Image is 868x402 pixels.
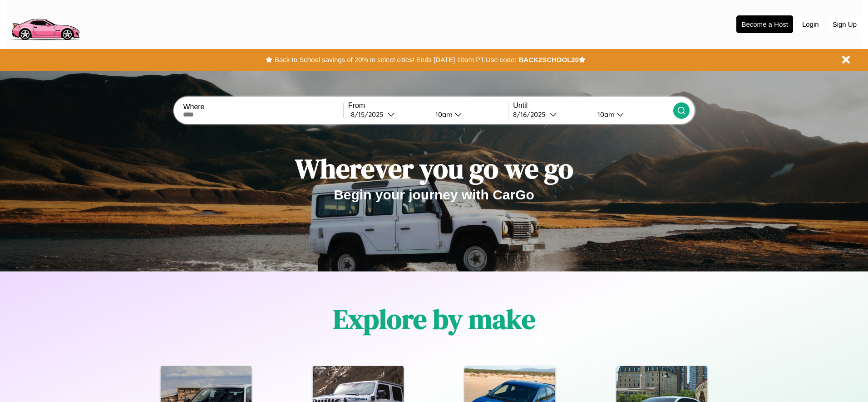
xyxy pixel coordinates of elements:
button: Login [798,16,824,33]
button: 10am [428,110,508,119]
button: 10am [590,110,673,119]
button: Back to School savings of 20% in select cities! Ends [DATE] 10am PT.Use code: [272,53,518,66]
div: 10am [593,110,617,119]
label: Until [513,102,673,110]
div: 8 / 16 / 2025 [513,110,550,119]
div: 8 / 15 / 2025 [351,110,388,119]
label: From [348,102,508,110]
h1: Explore by make [333,300,535,338]
button: Become a Host [736,15,793,33]
img: logo [7,5,84,43]
button: Sign Up [828,16,861,33]
div: 10am [431,110,455,119]
label: Where [183,103,343,111]
b: BACK2SCHOOL20 [518,56,579,63]
button: 8/15/2025 [348,110,428,119]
